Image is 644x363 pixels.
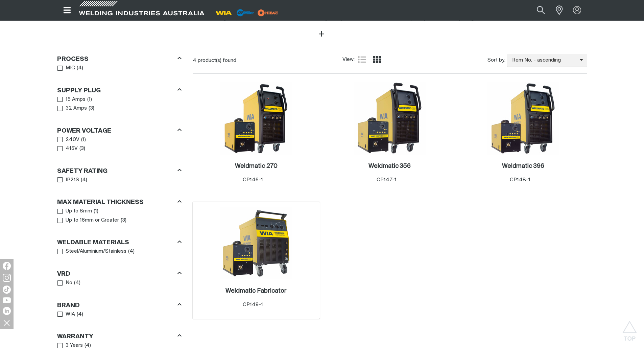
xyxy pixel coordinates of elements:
[87,96,92,104] span: ( 1 )
[507,56,580,64] span: Item No. - ascending
[3,286,11,294] img: TikTok
[57,64,75,73] a: MIG
[368,162,411,170] a: Weldmatic 356
[57,54,182,63] div: Process
[57,176,79,185] a: IP21S
[89,105,94,112] span: ( 3 )
[57,207,181,225] ul: Max Material Thickness
[57,341,181,350] ul: Warranty
[57,64,181,73] ul: Process
[81,136,86,144] span: ( 1 )
[358,55,366,64] a: List view
[529,3,552,18] button: Search products
[74,279,80,287] span: ( 4 )
[220,207,292,279] img: Weldmatic Fabricator
[220,82,292,155] img: Weldmatic 270
[66,248,126,255] span: Steel/Aluminium/Stainless
[3,262,11,270] img: Facebook
[225,288,287,294] h2: Weldmatic Fabricator
[57,247,181,256] ul: Weldable Materials
[57,278,73,288] a: No
[57,95,86,104] a: 15 Amps
[225,287,287,295] a: Weldmatic Fabricator
[57,86,182,95] div: Supply Plug
[193,52,587,69] section: Product list controls
[57,302,80,310] h3: Brand
[81,176,87,184] span: ( 4 )
[66,64,75,72] span: MIG
[57,144,78,153] a: 415V
[66,145,78,153] span: 415V
[243,177,263,182] span: CP146-1
[57,104,87,113] a: 32 Amps
[57,95,181,113] ul: Supply Plug
[66,311,75,318] span: WIA
[57,333,93,341] h3: Warranty
[3,307,11,315] img: LinkedIn
[57,52,182,350] aside: Filters
[235,163,278,169] h2: Weldmatic 270
[57,135,181,153] ul: Power Voltage
[57,332,182,341] div: Warranty
[57,87,101,95] h3: Supply Plug
[368,163,411,169] h2: Weldmatic 356
[57,166,182,175] div: Safety Rating
[77,311,83,318] span: ( 4 )
[3,274,11,282] img: Instagram
[57,239,129,247] h3: Weldable Materials
[502,163,544,169] h2: Weldmatic 396
[1,317,13,328] img: hide socials
[57,310,75,319] a: WIA
[121,217,126,224] span: ( 3 )
[487,82,559,155] img: Weldmatic 396
[66,176,79,184] span: IP21S
[57,167,108,175] h3: Safety Rating
[521,3,552,18] input: Product name or item number...
[243,302,263,307] span: CP149-1
[57,269,182,278] div: VRD
[66,279,72,287] span: No
[57,199,144,206] h3: Max Material Thickness
[57,55,89,63] h3: Process
[94,207,98,215] span: ( 1 )
[256,10,280,15] a: miller
[66,136,79,144] span: 240V
[66,342,83,349] span: 3 Years
[57,270,70,278] h3: VRD
[57,247,127,256] a: Steel/Aluminium/Stainless
[57,341,83,350] a: 3 Years
[354,82,426,155] img: Weldmatic 356
[235,162,278,170] a: Weldmatic 270
[256,8,280,18] img: miller
[66,207,92,215] span: Up to 8mm
[510,177,530,182] span: CP148-1
[57,126,182,135] div: Power Voltage
[66,217,119,224] span: Up to 16mm or Greater
[57,278,181,288] ul: VRD
[198,58,236,63] span: product(s) found
[57,176,181,185] ul: Safety Rating
[3,297,11,303] img: YouTube
[66,105,87,112] span: 32 Amps
[57,135,80,144] a: 240V
[377,177,397,182] span: CP147-1
[57,127,111,135] h3: Power Voltage
[622,321,637,336] button: Scroll to top
[57,216,119,225] a: Up to 16mm or Greater
[128,248,135,255] span: ( 4 )
[66,96,86,104] span: 15 Amps
[193,57,343,64] div: 4
[77,64,83,72] span: ( 4 )
[79,145,85,153] span: ( 3 )
[57,207,92,216] a: Up to 8mm
[57,310,181,319] ul: Brand
[57,198,182,207] div: Max Material Thickness
[85,342,91,349] span: ( 4 )
[57,300,182,310] div: Brand
[502,162,544,170] a: Weldmatic 396
[342,56,355,64] span: View:
[57,238,182,247] div: Weldable Materials
[487,56,505,64] span: Sort by:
